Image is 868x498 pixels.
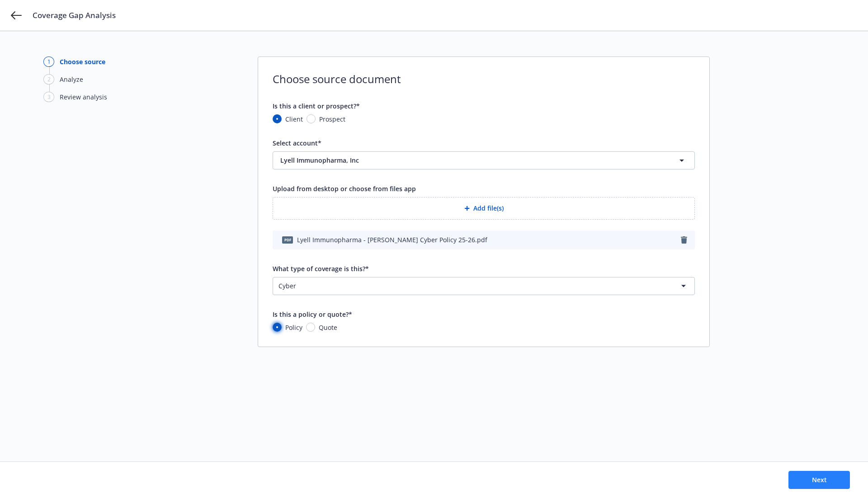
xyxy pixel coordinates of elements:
[280,155,637,165] span: Lyell Immunopharma, Inc
[282,236,293,243] span: pdf
[60,57,105,66] div: Choose source
[43,74,54,85] div: 2
[60,92,107,102] div: Review analysis
[319,114,345,124] span: Prospect
[273,151,695,169] button: Lyell Immunopharma, Inc
[273,184,416,193] span: Upload from desktop or choose from files app
[33,10,116,21] span: Coverage Gap Analysis
[273,114,282,123] input: Client
[307,114,316,123] input: Prospect
[273,323,282,332] input: Policy
[43,92,54,102] div: 3
[306,323,315,332] input: Quote
[788,471,850,489] button: Next
[273,71,695,87] span: Choose source document
[319,323,337,332] span: Quote
[285,114,303,124] span: Client
[273,310,352,319] span: Is this a policy or quote?*
[273,197,695,220] button: Add file(s)
[812,475,827,484] span: Next
[273,264,369,273] span: What type of coverage is this?*
[297,235,487,244] span: Lyell Immunopharma - [PERSON_NAME] Cyber Policy 25-26.pdf
[285,323,302,332] span: Policy
[273,139,321,147] span: Select account*
[60,75,83,84] div: Analyze
[273,102,360,110] span: Is this a client or prospect?*
[43,56,54,67] div: 1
